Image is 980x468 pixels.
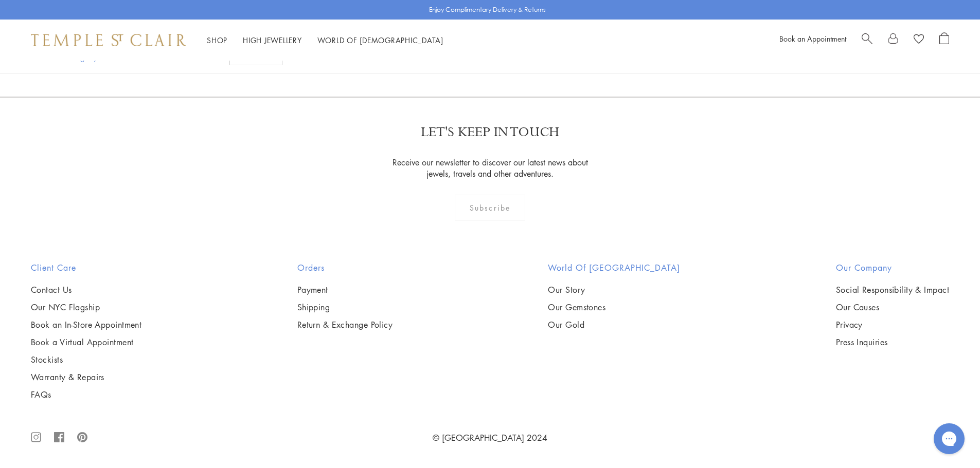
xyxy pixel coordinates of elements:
[31,302,141,313] a: Our NYC Flagship
[317,35,443,45] a: World of [DEMOGRAPHIC_DATA]World of [DEMOGRAPHIC_DATA]
[548,302,680,313] a: Our Gemstones
[243,35,302,45] a: High JewelleryHigh Jewellery
[386,157,594,179] p: Receive our newsletter to discover our latest news about jewels, travels and other adventures.
[836,261,949,274] h2: Our Company
[433,432,547,443] a: © [GEOGRAPHIC_DATA] 2024
[836,336,949,348] a: Press Inquiries
[297,302,393,313] a: Shipping
[429,5,546,15] p: Enjoy Complimentary Delivery & Returns
[914,32,924,48] a: View Wishlist
[31,34,186,46] img: Temple St. Clair
[836,284,949,295] a: Social Responsibility & Impact
[779,33,846,44] a: Book an Appointment
[31,389,141,400] a: FAQs
[862,32,872,48] a: Search
[207,35,227,45] a: ShopShop
[31,371,141,383] a: Warranty & Repairs
[929,420,970,458] iframe: Gorgias live chat messenger
[421,123,559,141] p: LET'S KEEP IN TOUCH
[939,32,949,48] a: Open Shopping Bag
[31,284,141,295] a: Contact Us
[455,195,525,220] div: Subscribe
[548,261,680,274] h2: World of [GEOGRAPHIC_DATA]
[31,354,141,365] a: Stockists
[836,302,949,313] a: Our Causes
[297,284,393,295] a: Payment
[31,336,141,348] a: Book a Virtual Appointment
[548,284,680,295] a: Our Story
[31,261,141,274] h2: Client Care
[548,319,680,330] a: Our Gold
[207,34,443,47] nav: Main navigation
[297,319,393,330] a: Return & Exchange Policy
[297,261,393,274] h2: Orders
[836,319,949,330] a: Privacy
[31,319,141,330] a: Book an In-Store Appointment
